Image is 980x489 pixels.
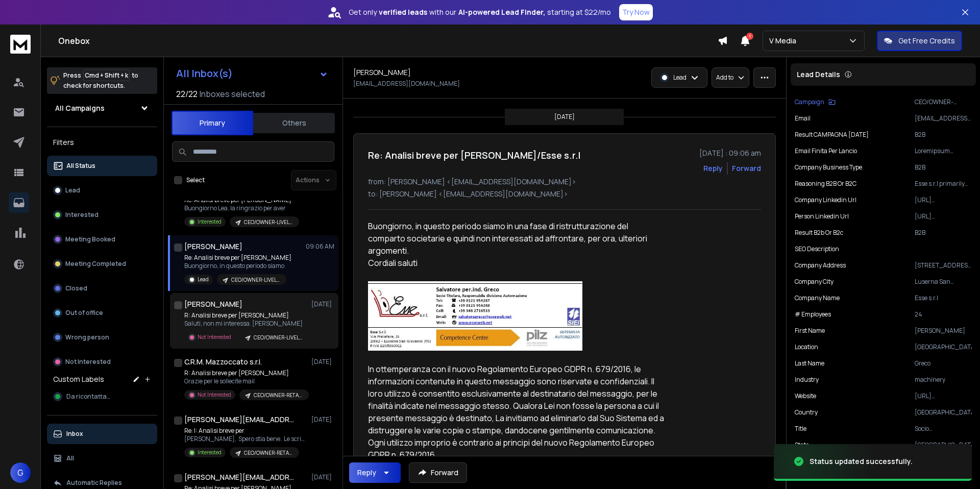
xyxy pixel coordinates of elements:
[27,27,75,35] div: Dominio: [URL]
[65,186,80,194] p: Lead
[198,333,231,341] p: Not Interested
[349,7,611,17] p: Get only with our starting at $22/mo
[622,7,650,17] p: Try Now
[47,386,157,407] button: Da ricontattare
[198,276,209,283] p: Lead
[198,218,222,226] p: Interested
[795,131,869,139] p: Result CAMPAGNA [DATE]
[915,376,972,384] p: machinery
[184,435,307,443] p: [PERSON_NAME], Spero stia bene. Le scrivo
[311,415,334,424] p: [DATE]
[673,74,687,82] p: Lead
[10,35,31,54] img: logo
[184,254,291,262] p: Re: Analisi breve per [PERSON_NAME]
[114,60,169,67] div: Keyword (traffico)
[357,468,376,478] div: Reply
[306,242,334,251] p: 09:06 AM
[458,7,545,17] strong: AI-powered Lead Finder,
[311,473,334,481] p: [DATE]
[53,374,104,384] h3: Custom Labels
[915,98,972,106] p: CEO/OWNER-LIVELLO 3 - CONSAPEVOLE DEL PROBLEMA-PERSONALIZZAZIONI TARGET A-TEST 1
[66,454,74,462] p: All
[47,424,157,444] button: Inbox
[184,204,299,212] p: Buongiorno Lea, la ringrazio per aver
[810,456,913,467] div: Status updated successfully.
[184,241,242,252] h1: [PERSON_NAME]
[915,294,972,302] p: Esse s.r.l
[769,36,800,46] p: V Media
[915,278,972,286] p: Luserna San [PERSON_NAME]
[311,300,334,308] p: [DATE]
[198,391,231,399] p: Not Interested
[703,163,723,174] button: Reply
[368,281,582,351] img: AIorK4yHIstxk9_gbpRPE2eMkUPb7lcAeOJgzIo-7A7nNuMmCICu5A4jQxAanCAjympACRX4Ao54gr5aPcKSbicmAoRoNQADM...
[795,212,849,221] p: Person Linkedin Url
[47,180,157,201] button: Lead
[47,303,157,323] button: Out of office
[915,196,972,204] p: [URL][DOMAIN_NAME]
[103,59,111,67] img: tab_keywords_by_traffic_grey.svg
[409,462,467,483] button: Forward
[795,294,840,302] p: Company Name
[915,180,972,188] p: Esse s.r.l primarily provides electrical and automation services to businesses, manufacturers, an...
[198,449,222,456] p: Interested
[47,229,157,250] button: Meeting Booked
[795,376,819,384] p: industry
[795,408,818,417] p: Country
[47,278,157,299] button: Closed
[54,60,78,67] div: Dominio
[184,299,242,309] h1: [PERSON_NAME]
[554,113,575,121] p: [DATE]
[47,352,157,372] button: Not Interested
[797,69,840,80] p: Lead Details
[795,425,806,433] p: title
[795,180,856,188] p: Reasoning B2B or B2C
[231,276,280,284] p: CEO/OWNER-LIVELLO 3 - CONSAPEVOLE DEL PROBLEMA-PERSONALIZZAZIONI TARGET A-TEST 1
[47,448,157,469] button: All
[244,449,293,457] p: CEO/OWNER-RETARGETING EMAIL NON APERTE-LIVELLO 3 - CONSAPEVOLE DEL PROBLEMA -TARGET A -test 2 Copy
[171,111,253,135] button: Primary
[368,363,666,461] p: In ottemperanza con il nuovo Regolamento Europeo GDPR n. 679/2016, le informazioni contenute in q...
[915,163,972,172] p: B2B
[184,262,291,270] p: Buongiorno, in questo periodo siamo
[619,4,653,20] button: Try Now
[253,112,335,134] button: Others
[184,472,297,482] h1: [PERSON_NAME][EMAIL_ADDRESS][DOMAIN_NAME]
[66,479,122,487] p: Automatic Replies
[795,359,824,368] p: Last Name
[254,334,303,341] p: CEO/OWNER-LIVELLO 3 - CONSAPEVOLE DEL PROBLEMA-PERSONALIZZAZIONI TARGET A-TEST 1
[66,430,83,438] p: Inbox
[746,33,753,40] span: 1
[699,148,761,158] p: [DATE] : 09:06 am
[795,245,839,253] p: SEO Description
[716,74,733,82] p: Add to
[66,162,95,170] p: All Status
[915,392,972,400] p: [URL][DOMAIN_NAME]
[184,414,297,425] h1: [PERSON_NAME][EMAIL_ADDRESS][DOMAIN_NAME]
[915,343,972,351] p: [GEOGRAPHIC_DATA]
[65,260,126,268] p: Meeting Completed
[65,358,111,366] p: Not Interested
[176,88,198,100] span: 22 / 22
[368,257,666,269] div: Cordiali saluti
[795,114,811,123] p: Email
[184,320,307,328] p: Saluti, non mi interessa. [PERSON_NAME]
[877,31,962,51] button: Get Free Credits
[200,88,265,100] h3: Inboxes selected
[915,408,972,417] p: [GEOGRAPHIC_DATA]
[795,392,816,400] p: website
[915,261,972,270] p: [STREET_ADDRESS][PERSON_NAME]
[184,311,307,320] p: R: Analisi breve per [PERSON_NAME]
[184,377,307,385] p: Grazie per le sollecite mail
[65,333,109,341] p: Wrong person
[368,177,761,187] p: from: [PERSON_NAME] <[EMAIL_ADDRESS][DOMAIN_NAME]>
[915,310,972,319] p: 24
[368,189,761,199] p: to: [PERSON_NAME] <[EMAIL_ADDRESS][DOMAIN_NAME]>
[58,35,718,47] h1: Onebox
[311,358,334,366] p: [DATE]
[732,163,761,174] div: Forward
[168,63,336,84] button: All Inbox(s)
[63,70,138,91] p: Press to check for shortcuts.
[184,369,307,377] p: R: Analisi breve per [PERSON_NAME]
[368,148,580,162] h1: Re: Analisi breve per [PERSON_NAME]/Esse s.r.l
